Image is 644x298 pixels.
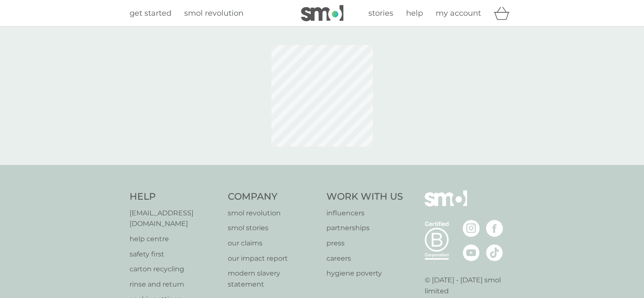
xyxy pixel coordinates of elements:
img: visit the smol Instagram page [463,220,480,237]
a: smol revolution [228,208,318,219]
a: our claims [228,238,318,249]
span: get started [130,8,171,18]
a: careers [326,253,403,264]
a: influencers [326,208,403,219]
a: safety first [130,249,220,260]
span: my account [436,8,481,18]
a: hygiene poverty [326,268,403,279]
a: smol revolution [184,7,243,19]
h4: Company [228,190,318,203]
img: visit the smol Youtube page [463,244,480,261]
img: smol [425,190,467,219]
img: visit the smol Facebook page [486,220,503,237]
a: partnerships [326,223,403,234]
a: our impact report [228,253,318,264]
a: [EMAIL_ADDRESS][DOMAIN_NAME] [130,208,220,229]
a: smol stories [228,223,318,234]
a: modern slavery statement [228,268,318,290]
div: basket [494,5,515,22]
a: get started [130,7,171,19]
a: rinse and return [130,279,220,290]
span: smol revolution [184,8,243,18]
a: press [326,238,403,249]
img: smol [301,5,343,21]
span: help [406,8,423,18]
h4: Work With Us [326,190,403,203]
h4: Help [130,190,220,203]
a: carton recycling [130,264,220,275]
p: © [DATE] - [DATE] smol limited [425,275,515,296]
a: help centre [130,234,220,245]
a: help [406,7,423,19]
img: visit the smol Tiktok page [486,244,503,261]
span: stories [368,8,393,18]
a: stories [368,7,393,19]
a: my account [436,7,481,19]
